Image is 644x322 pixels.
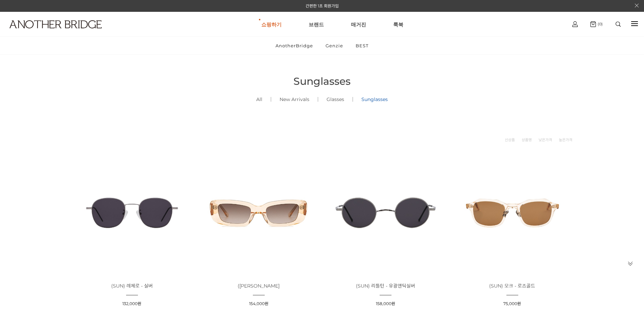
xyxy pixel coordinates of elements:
[325,152,447,274] img: 리틀턴 유광앤틱실버 선글라스 - 여름룩에 잘 어울리는 스타일리시한 ACS
[356,283,415,289] a: (SUN) 리틀턴 - 유광앤틱실버
[559,137,572,143] a: 높은가격
[198,152,320,274] img: 카르시 선글라스 - 모던한 베이지 색상, 스타일리시한 여름 패션 아이템 이미지
[261,12,282,36] a: 쇼핑하기
[539,137,552,143] a: 낮은가격
[71,152,193,274] img: LECERO SUNGLASSES (SILVER) - 실버 색상의 세련된 실루엣
[111,283,153,289] span: (SUN) 레체로 - 실버
[596,22,603,26] span: (0)
[238,283,280,289] a: ([PERSON_NAME]
[320,37,349,54] a: Genzie
[505,137,515,143] a: 신상품
[451,152,573,274] img: (SUN) 모크 - 로즈골드 선글라스 이미지 - 로즈골드 색상, 다양한 룩과 잘 어울리는 디자인
[3,20,100,45] a: logo
[306,3,339,8] a: 간편한 1초 회원가입
[616,22,621,27] img: search
[9,20,102,28] img: logo
[122,301,141,306] span: 132,000원
[489,283,535,289] a: (SUN) 모크 - 로즈골드
[293,75,351,88] span: Sunglasses
[318,88,353,111] a: Glasses
[249,301,268,306] span: 154,000원
[353,88,396,111] a: Sunglasses
[503,301,521,306] span: 75,000원
[356,283,415,289] span: (SUN) 리틀턴 - 유광앤틱실버
[351,12,366,36] a: 매거진
[238,283,280,289] span: ([PERSON_NAME]
[590,21,596,27] img: cart
[350,37,374,54] a: BEST
[111,283,153,289] a: (SUN) 레체로 - 실버
[309,12,324,36] a: 브랜드
[270,37,319,54] a: AnotherBridge
[271,88,318,111] a: New Arrivals
[393,12,403,36] a: 룩북
[590,21,603,27] a: (0)
[522,137,532,143] a: 상품명
[376,301,395,306] span: 158,000원
[248,88,271,111] a: All
[489,283,535,289] span: (SUN) 모크 - 로즈골드
[572,21,578,27] img: cart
